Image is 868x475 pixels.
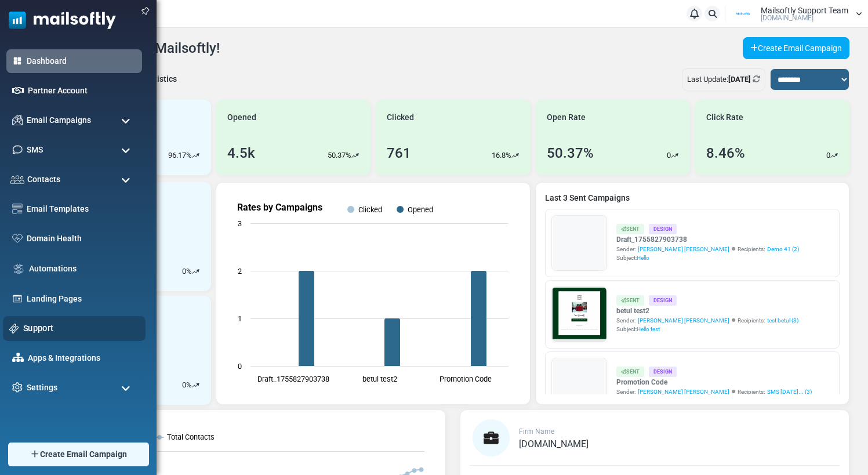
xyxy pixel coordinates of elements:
h1: Test {(email)} [52,201,348,219]
img: campaigns-icon.png [12,115,23,125]
div: Sent [616,367,644,376]
span: Settings [27,382,57,394]
div: Design [649,367,677,376]
text: betul test2 [362,375,397,383]
div: % [182,266,199,277]
span: Create Email Campaign [40,448,127,461]
div: 4.5k [227,143,255,164]
p: 0 [182,379,186,391]
p: 16.8% [492,150,511,161]
img: landing_pages.svg [12,293,23,304]
span: Hello test [637,326,660,332]
a: Domain Health [27,233,136,245]
text: 0 [238,362,242,371]
a: SMS [DATE]... (3) [767,387,812,396]
a: Demo 41 (2) [767,245,799,253]
b: [DATE] [728,75,751,84]
div: Subject: [616,325,798,333]
text: Draft_1755827903738 [257,375,329,383]
div: Last Update: [682,68,765,90]
span: Email Campaigns [27,114,91,126]
a: Promotion Code [616,377,812,387]
div: Sender: Recipients: [616,245,799,253]
text: Rates by Campaigns [237,202,322,213]
a: Apps & Integrations [28,352,136,364]
a: User Logo Mailsoftly Support Team [DOMAIN_NAME] [729,5,862,23]
span: Click Rate [706,111,743,124]
span: [PERSON_NAME] [PERSON_NAME] [638,387,729,396]
a: Partner Account [28,85,136,97]
text: Total Contacts [167,433,215,441]
span: [PERSON_NAME] [PERSON_NAME] [638,316,729,325]
a: Support [23,322,139,335]
img: settings-icon.svg [12,382,23,393]
div: % [182,379,199,391]
img: User Logo [729,5,758,23]
a: Draft_1755827903738 [616,234,799,245]
div: 8.46% [706,143,745,164]
a: betul test2 [616,306,798,316]
a: test betul (3) [767,316,798,325]
a: Email Templates [27,203,136,215]
text: Opened [408,205,433,214]
div: Sent [616,224,644,234]
div: Design [649,224,677,234]
p: 0 [667,150,671,161]
strong: Follow Us [178,274,222,284]
a: Automations [29,263,136,275]
div: Design [649,295,677,305]
span: Clicked [387,111,414,124]
a: Shop Now and Save Big! [141,230,260,252]
p: 96.17% [168,150,192,161]
span: Mailsoftly Support Team [761,6,848,14]
div: Sender: Recipients: [616,387,812,396]
text: 1 [238,314,242,323]
img: sms-icon.png [12,144,23,155]
div: 50.37% [547,143,594,164]
p: Lorem ipsum dolor sit amet, consectetur adipiscing elit, sed do eiusmod tempor incididunt [61,304,339,316]
span: Contacts [27,173,60,186]
text: 2 [238,267,242,275]
img: workflow.svg [12,262,25,275]
span: Open Rate [547,111,586,124]
span: [DOMAIN_NAME] [761,14,813,21]
span: SMS [27,144,43,156]
img: email-templates-icon.svg [12,204,23,214]
strong: Shop Now and Save Big! [152,236,248,245]
img: dashboard-icon-active.svg [12,56,23,66]
a: Create Email Campaign [743,37,849,59]
svg: Rates by Campaigns [226,192,520,395]
div: Sender: Recipients: [616,316,798,325]
span: Hello [637,255,649,261]
a: Dashboard [27,55,136,67]
p: 0 [826,150,830,161]
text: Promotion Code [440,375,492,383]
span: [PERSON_NAME] [PERSON_NAME] [638,245,729,253]
a: Refresh Stats [753,75,760,84]
p: 0 [182,266,186,277]
img: domain-health-icon.svg [12,234,23,243]
img: contacts-icon.svg [10,175,24,183]
text: Clicked [358,205,382,214]
span: Opened [227,111,256,124]
div: Subject: [616,253,799,262]
img: support-icon.svg [9,324,19,333]
div: 761 [387,143,411,164]
p: 50.37% [328,150,351,161]
a: Last 3 Sent Campaigns [545,192,840,204]
a: Landing Pages [27,293,136,305]
span: [DOMAIN_NAME] [519,438,589,449]
span: Firm Name [519,427,554,436]
a: [DOMAIN_NAME] [519,440,589,449]
text: 3 [238,219,242,228]
div: Sent [616,295,644,305]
